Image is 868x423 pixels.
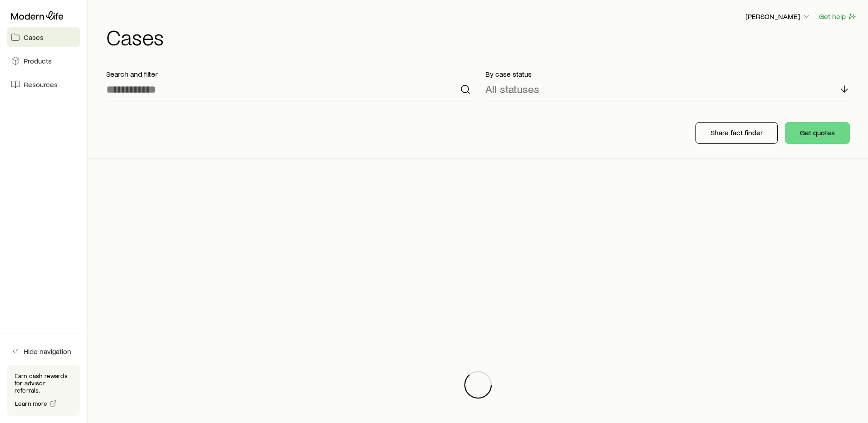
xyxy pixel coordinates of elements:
div: Earn cash rewards for advisor referrals.Learn more [7,365,80,416]
p: All statuses [485,83,539,95]
button: Hide navigation [7,341,80,361]
button: Share fact finder [695,122,778,144]
p: Share fact finder [710,128,763,137]
span: Cases [24,33,44,42]
p: Earn cash rewards for advisor referrals. [15,372,73,394]
p: Search and filter [106,69,471,79]
button: Get help [819,11,857,22]
button: [PERSON_NAME] [745,11,811,22]
span: Resources [24,80,58,89]
button: Get quotes [785,122,850,144]
h1: Cases [106,26,857,48]
span: Hide navigation [24,347,71,356]
a: Cases [7,27,80,47]
a: Products [7,51,80,71]
span: Learn more [15,400,48,407]
a: Resources [7,74,80,94]
span: Products [24,56,52,65]
p: By case status [485,69,850,79]
p: [PERSON_NAME] [745,12,811,21]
